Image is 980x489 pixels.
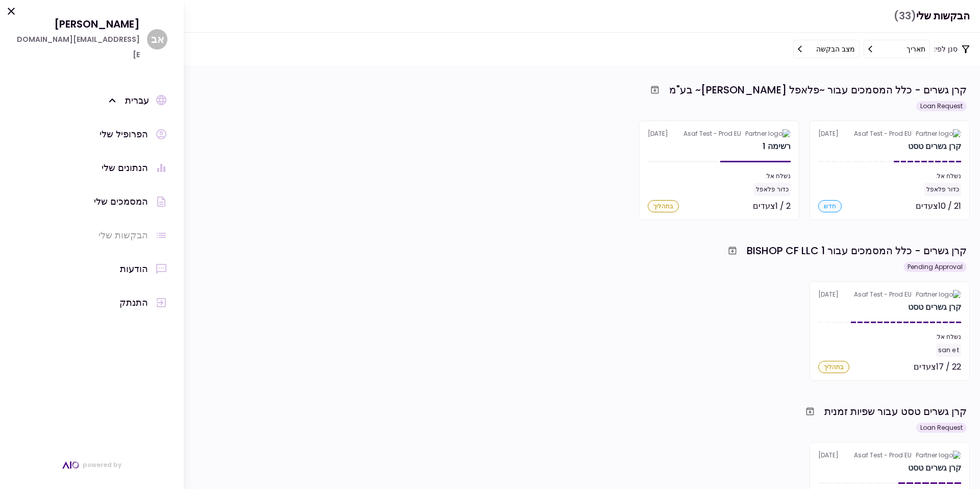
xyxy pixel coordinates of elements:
[754,183,791,196] div: כדור פלאפל
[801,402,819,421] button: העבר לארכיון
[894,6,916,27] span: (33)
[824,404,967,419] div: קרן גשרים טסט עבור שפיות זמנית
[916,101,967,111] div: Loan Request
[818,290,961,299] div: [DATE]
[864,40,930,58] button: תאריך
[818,200,842,212] div: חדש
[119,295,148,310] div: התנתק
[854,451,912,460] div: Asaf Test - Prod EU
[793,40,970,58] div: סנן לפי:
[99,228,148,243] div: הבקשות שלי
[916,451,961,460] img: Partner logo
[648,172,791,181] div: נשלח אל:
[669,82,967,97] div: קרן גשרים - כלל המסמכים עבור ~פלאפל [PERSON_NAME]~ בע"מ
[818,451,961,460] div: [DATE]
[916,200,961,212] div: 21 / 10 צעדים
[916,290,961,299] img: Partner logo
[94,194,148,209] div: המסמכים שלי
[818,332,961,341] div: נשלח אל:
[916,129,961,138] img: Partner logo
[100,127,148,142] div: הפרופיל שלי
[903,262,967,272] div: Pending Approval
[16,32,140,62] div: [EMAIL_ADDRESS][DOMAIN_NAME]
[745,129,791,138] img: Partner logo
[908,462,961,474] h2: קרן גשרים טסט
[894,6,970,27] h1: הבקשות שלי
[818,129,961,138] div: [DATE]
[914,361,961,373] div: 22 / 17 צעדים
[916,423,967,433] div: Loan Request
[854,129,912,138] div: Asaf Test - Prod EU
[147,29,167,50] div: א ב
[908,301,961,313] h2: קרן גשרים טסט
[102,160,148,176] div: הנתונים שלי
[648,129,791,138] div: [DATE]
[818,172,961,181] div: נשלח אל:
[120,261,148,277] div: הודעות
[906,43,925,55] div: תאריך
[646,81,664,99] button: העבר לארכיון
[854,290,912,299] div: Asaf Test - Prod EU
[62,461,79,469] img: AIO Logo
[648,200,679,212] div: בתהליך
[936,344,961,357] div: san e t
[908,140,961,153] h2: קרן גשרים טסט
[818,361,849,373] div: בתהליך
[924,183,961,196] div: כדור פלאפל
[747,243,967,258] div: קרן גשרים - כלל המסמכים עבור 1 BISHOP CF LLC
[683,129,741,138] div: Asaf Test - Prod EU
[106,93,149,108] div: עברית
[16,16,140,32] div: [PERSON_NAME]
[723,241,742,260] button: העבר לארכיון
[763,140,791,153] h2: רשימה 1
[83,457,121,473] span: powered by
[5,5,17,21] button: Ok, close
[793,40,860,58] button: מצב הבקשה
[753,200,791,212] div: 2 / 1 צעדים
